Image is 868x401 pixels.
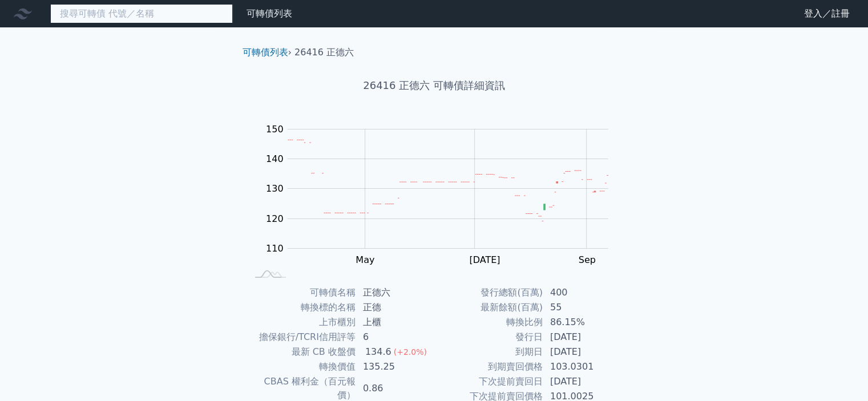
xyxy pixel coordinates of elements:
[243,46,292,59] li: ›
[266,183,284,194] tspan: 130
[543,374,621,389] td: [DATE]
[356,300,434,315] td: 正德
[356,359,434,374] td: 135.25
[266,124,284,135] tspan: 150
[294,46,354,59] li: 26416 正德六
[434,285,543,300] td: 發行總額(百萬)
[266,153,284,164] tspan: 140
[795,5,859,23] a: 登入／註冊
[288,140,608,221] g: Series
[469,254,500,265] tspan: [DATE]
[247,315,356,330] td: 上市櫃別
[543,359,621,374] td: 103.0301
[266,213,284,224] tspan: 120
[247,345,356,359] td: 最新 CB 收盤價
[233,78,635,94] h1: 26416 正德六 可轉債詳細資訊
[243,47,288,58] a: 可轉債列表
[394,347,427,357] span: (+2.0%)
[434,315,543,330] td: 轉換比例
[434,300,543,315] td: 最新餘額(百萬)
[363,345,394,359] div: 134.6
[543,330,621,345] td: [DATE]
[434,359,543,374] td: 到期賣回價格
[247,330,356,345] td: 擔保銀行/TCRI信用評等
[543,315,621,330] td: 86.15%
[543,345,621,359] td: [DATE]
[579,254,596,265] tspan: Sep
[247,8,292,19] a: 可轉債列表
[247,300,356,315] td: 轉換標的名稱
[434,345,543,359] td: 到期日
[50,4,233,23] input: 搜尋可轉債 代號／名稱
[247,359,356,374] td: 轉換價值
[434,330,543,345] td: 發行日
[356,330,434,345] td: 6
[543,300,621,315] td: 55
[266,243,284,254] tspan: 110
[260,124,625,265] g: Chart
[356,285,434,300] td: 正德六
[543,285,621,300] td: 400
[356,315,434,330] td: 上櫃
[434,374,543,389] td: 下次提前賣回日
[356,254,374,265] tspan: May
[247,285,356,300] td: 可轉債名稱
